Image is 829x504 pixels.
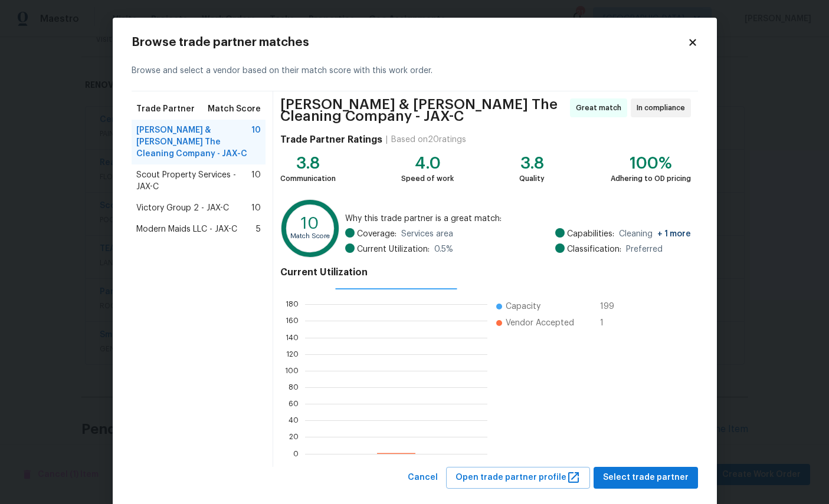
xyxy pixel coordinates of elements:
[251,202,261,214] span: 10
[434,243,453,255] span: 0.5 %
[287,351,299,358] text: 120
[132,51,698,91] div: Browse and select a vendor based on their match score with this work order.
[251,124,261,160] span: 10
[611,157,691,169] div: 100%
[626,243,663,255] span: Preferred
[506,301,540,312] span: Capacity
[603,470,689,485] span: Select trade partner
[286,367,299,374] text: 100
[401,157,454,169] div: 4.0
[286,301,299,308] text: 180
[446,467,590,489] button: Open trade partner profile
[637,102,690,114] span: In compliance
[286,318,299,325] text: 160
[136,223,237,235] span: Modern Maids LLC - JAX-C
[456,470,581,485] span: Open trade partner profile
[382,134,391,146] div: |
[286,334,299,341] text: 140
[576,102,626,114] span: Great match
[345,213,691,225] span: Why this trade partner is a great match:
[357,228,397,240] span: Coverage:
[594,467,698,489] button: Select trade partner
[256,223,261,235] span: 5
[280,173,336,185] div: Communication
[136,103,195,115] span: Trade Partner
[567,243,621,255] span: Classification:
[251,169,261,193] span: 10
[657,230,691,238] span: + 1 more
[280,98,566,122] span: [PERSON_NAME] & [PERSON_NAME] The Cleaning Company - JAX-C
[136,124,252,160] span: [PERSON_NAME] & [PERSON_NAME] The Cleaning Company - JAX-C
[136,202,229,214] span: Victory Group 2 - JAX-C
[567,228,614,240] span: Capabilities:
[132,37,687,48] h2: Browse trade partner matches
[291,233,330,239] text: Match Score
[280,266,690,278] h4: Current Utilization
[289,417,299,424] text: 40
[136,169,252,193] span: Scout Property Services - JAX-C
[519,173,545,185] div: Quality
[519,157,545,169] div: 3.8
[401,228,453,240] span: Services area
[600,301,619,312] span: 199
[294,450,299,457] text: 0
[403,467,443,489] button: Cancel
[391,134,466,146] div: Based on 20 ratings
[280,157,336,169] div: 3.8
[357,243,430,255] span: Current Utilization:
[401,173,454,185] div: Speed of work
[408,470,438,485] span: Cancel
[208,103,261,115] span: Match Score
[506,317,574,329] span: Vendor Accepted
[600,317,619,329] span: 1
[611,173,691,185] div: Adhering to OD pricing
[280,134,382,146] h4: Trade Partner Ratings
[289,400,299,407] text: 60
[302,215,320,232] text: 10
[290,434,299,441] text: 20
[619,228,691,240] span: Cleaning
[289,384,299,391] text: 80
